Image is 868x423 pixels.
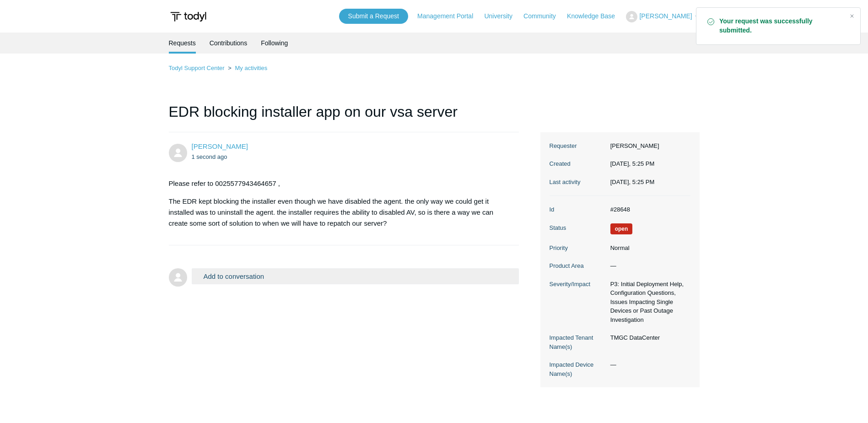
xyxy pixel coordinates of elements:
[610,223,633,234] span: We are working on a response for you
[169,101,519,132] h1: EDR blocking installer app on our vsa server
[192,142,248,150] span: Jacob Victoria
[606,360,690,369] dd: —
[192,142,248,150] a: [PERSON_NAME]
[846,10,858,22] div: Close
[550,244,606,253] dt: Priority
[550,178,606,187] dt: Last activity
[639,12,692,20] span: [PERSON_NAME]
[606,333,690,342] dd: TMGC DataCenter
[169,8,208,25] img: Todyl Support Center Help Center home page
[169,178,510,189] p: Please refer to 0025577943464657 ,
[192,268,519,284] button: Add to conversation
[550,333,606,351] dt: Impacted Tenant Name(s)
[606,261,690,271] dd: —
[169,65,226,71] li: Todyl Support Center
[169,196,510,229] p: The EDR kept blocking the installer even though we have disabled the agent. the only way we could...
[606,280,690,325] dd: P3: Initial Deployment Help, Configuration Questions, Issues Impacting Single Devices or Past Out...
[606,141,690,151] dd: [PERSON_NAME]
[523,11,565,21] a: Community
[550,280,606,289] dt: Severity/Impact
[192,153,227,160] time: 10/03/2025, 17:25
[550,360,606,378] dt: Impacted Device Name(s)
[550,159,606,168] dt: Created
[610,179,655,185] time: 10/03/2025, 17:25
[550,261,606,271] dt: Product Area
[484,11,521,21] a: University
[550,223,606,233] dt: Status
[719,17,842,35] strong: Your request was successfully submitted.
[550,205,606,214] dt: Id
[169,33,196,54] li: Requests
[550,141,606,151] dt: Requester
[610,160,655,167] time: 10/03/2025, 17:25
[235,65,267,71] a: My activities
[567,11,624,21] a: Knowledge Base
[210,33,248,54] a: Contributions
[339,9,408,24] a: Submit a Request
[226,65,267,71] li: My activities
[606,244,690,253] dd: Normal
[169,65,225,71] a: Todyl Support Center
[261,33,288,54] a: Following
[417,11,482,21] a: Management Portal
[626,11,699,22] button: [PERSON_NAME]
[606,205,690,214] dd: #28648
